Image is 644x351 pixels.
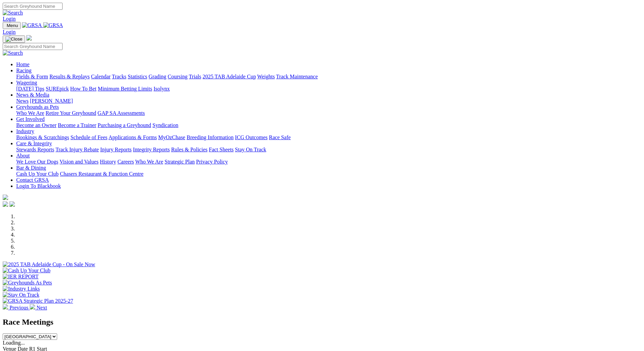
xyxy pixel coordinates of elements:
img: GRSA Strategic Plan 2025-27 [3,298,73,304]
div: News & Media [16,98,641,104]
img: Search [3,10,23,16]
a: Trials [189,74,201,79]
button: Toggle navigation [3,22,21,29]
a: Isolynx [153,86,170,92]
a: Who We Are [16,110,44,116]
div: Care & Integrity [16,147,641,153]
a: Track Injury Rebate [55,147,99,152]
a: ICG Outcomes [235,134,267,140]
a: [PERSON_NAME] [30,98,73,104]
a: News & Media [16,92,49,98]
a: Fields & Form [16,74,48,79]
div: Greyhounds as Pets [16,110,641,116]
a: Racing [16,68,31,73]
a: History [100,159,116,165]
a: Breeding Information [187,134,234,140]
a: Calendar [91,74,111,79]
img: IER REPORT [3,274,39,280]
h2: Race Meetings [3,318,641,327]
a: Greyhounds as Pets [16,104,59,110]
a: Stewards Reports [16,147,54,152]
a: Get Involved [16,116,45,122]
a: Privacy Policy [196,159,228,165]
a: Results & Replays [49,74,90,79]
img: GRSA [22,22,42,28]
img: Cash Up Your Club [3,268,50,274]
a: About [16,153,30,158]
img: Greyhounds As Pets [3,280,52,286]
a: Cash Up Your Club [16,171,58,177]
a: Bar & Dining [16,165,46,171]
div: Bar & Dining [16,171,641,177]
a: Care & Integrity [16,141,52,146]
a: Industry [16,128,34,134]
a: Track Maintenance [276,74,318,79]
a: Chasers Restaurant & Function Centre [60,171,143,177]
img: facebook.svg [3,201,8,207]
div: Industry [16,134,641,141]
img: logo-grsa-white.png [26,35,32,41]
a: SUREpick [46,86,69,92]
a: Strategic Plan [165,159,195,165]
a: Retire Your Greyhound [46,110,96,116]
a: [DATE] Tips [16,86,44,92]
img: logo-grsa-white.png [3,195,8,200]
a: Weights [257,74,275,79]
a: MyOzChase [158,134,185,140]
a: Become a Trainer [58,122,96,128]
a: How To Bet [70,86,97,92]
a: Stay On Track [235,147,266,152]
img: GRSA [43,22,63,28]
a: Coursing [168,74,188,79]
a: Become an Owner [16,122,56,128]
img: Stay On Track [3,292,39,298]
a: Rules & Policies [171,147,208,152]
img: twitter.svg [9,201,15,207]
a: Schedule of Fees [70,134,107,140]
a: Previous [3,305,30,310]
a: Who We Are [135,159,163,165]
a: We Love Our Dogs [16,159,58,165]
a: 2025 TAB Adelaide Cup [202,74,256,79]
a: Bookings & Scratchings [16,134,69,140]
a: Tracks [112,74,126,79]
a: Fact Sheets [209,147,234,152]
a: Vision and Values [59,159,98,165]
a: Race Safe [269,134,290,140]
input: Search [3,3,63,10]
span: Previous [9,305,28,310]
a: Statistics [128,74,147,79]
a: Minimum Betting Limits [98,86,152,92]
span: Loading... [3,340,25,346]
div: Racing [16,74,641,80]
img: chevron-left-pager-white.svg [3,304,8,309]
a: Wagering [16,80,37,85]
a: Applications & Forms [109,134,157,140]
img: chevron-right-pager-white.svg [30,304,35,309]
a: Contact GRSA [16,177,49,183]
a: Integrity Reports [133,147,170,152]
a: Syndication [152,122,178,128]
a: Home [16,61,29,67]
span: Menu [7,23,18,28]
button: Toggle navigation [3,35,25,43]
a: Careers [117,159,134,165]
img: Industry Links [3,286,40,292]
div: Get Involved [16,122,641,128]
img: Close [5,36,22,42]
a: News [16,98,28,104]
img: 2025 TAB Adelaide Cup - On Sale Now [3,261,95,268]
span: Next [37,305,47,310]
input: Search [3,43,63,50]
div: About [16,159,641,165]
div: Wagering [16,86,641,92]
a: Login [3,29,16,35]
a: Login [3,16,16,22]
a: Injury Reports [100,147,132,152]
a: GAP SA Assessments [98,110,145,116]
a: Next [30,305,47,310]
img: Search [3,50,23,56]
a: Purchasing a Greyhound [98,122,151,128]
a: Login To Blackbook [16,183,61,189]
a: Grading [149,74,166,79]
